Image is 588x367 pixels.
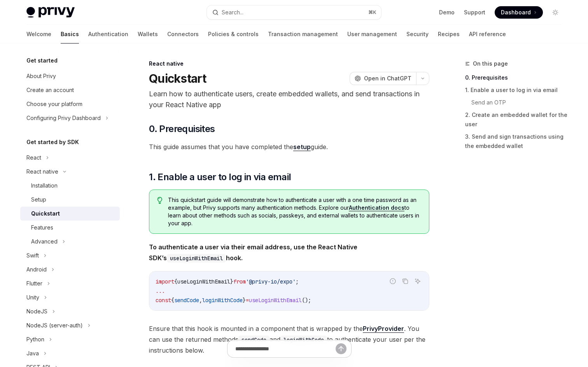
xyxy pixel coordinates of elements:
[31,223,53,232] div: Features
[156,278,174,285] span: import
[349,204,404,211] a: Authentication docs
[26,349,39,358] div: Java
[363,325,404,333] a: PrivyProvider
[20,193,120,207] a: Setup
[26,7,75,18] img: light logo
[464,9,485,16] a: Support
[149,323,429,356] span: Ensure that this hook is mounted in a component that is wrapped by the . You can use the returned...
[280,336,327,344] code: loginWithCode
[168,196,421,227] span: This quickstart guide will demonstrate how to authenticate a user with a one time password as an ...
[26,153,41,162] div: React
[31,237,58,246] div: Advanced
[20,207,120,221] a: Quickstart
[26,265,47,274] div: Android
[167,254,226,263] code: useLoginWithEmail
[149,71,206,85] h1: Quickstart
[26,71,56,81] div: About Privy
[20,97,120,111] a: Choose your platform
[20,221,120,235] a: Features
[149,89,429,110] p: Learn how to authenticate users, create embedded wallets, and send transactions in your React Nat...
[174,278,177,285] span: {
[293,143,311,151] a: setup
[246,297,249,304] span: =
[157,197,163,204] svg: Tip
[465,109,568,130] a: 2. Create an embedded wallet for the user
[20,69,120,83] a: About Privy
[439,9,455,16] a: Demo
[26,307,47,316] div: NodeJS
[149,243,357,262] strong: To authenticate a user via their email address, use the React Native SDK’s hook.
[26,25,51,43] a: Welcome
[26,293,39,302] div: Unity
[302,297,311,304] span: ();
[149,123,215,135] span: 0. Prerequisites
[26,56,58,65] h5: Get started
[350,72,416,85] button: Open in ChatGPT
[26,167,58,176] div: React native
[336,343,346,354] button: Send message
[174,297,199,304] span: sendCode
[465,130,568,152] a: 3. Send and sign transactions using the embedded wallet
[26,113,101,123] div: Configuring Privy Dashboard
[171,297,174,304] span: {
[20,179,120,193] a: Installation
[207,5,381,19] button: Search...⌘K
[26,99,82,109] div: Choose your platform
[202,297,243,304] span: loginWithCode
[495,6,543,19] a: Dashboard
[388,276,398,286] button: Report incorrect code
[246,278,296,285] span: '@privy-io/expo'
[177,278,230,285] span: useLoginWithEmail
[268,25,338,43] a: Transaction management
[501,9,531,16] span: Dashboard
[26,85,74,95] div: Create an account
[465,71,568,84] a: 0. Prerequisites
[465,84,568,96] a: 1. Enable a user to log in via email
[31,209,60,218] div: Quickstart
[413,276,423,286] button: Ask AI
[243,297,246,304] span: }
[156,297,171,304] span: const
[438,25,460,43] a: Recipes
[61,25,79,43] a: Basics
[368,9,376,16] span: ⌘ K
[26,279,42,288] div: Flutter
[296,278,299,285] span: ;
[406,25,429,43] a: Security
[230,278,233,285] span: }
[20,83,120,97] a: Create an account
[208,25,259,43] a: Policies & controls
[469,25,506,43] a: API reference
[88,25,128,43] a: Authentication
[31,195,46,204] div: Setup
[26,251,39,260] div: Swift
[471,96,568,109] a: Send an OTP
[233,278,246,285] span: from
[138,25,158,43] a: Wallets
[149,141,429,152] span: This guide assumes that you have completed the guide.
[347,25,397,43] a: User management
[473,59,508,68] span: On this page
[149,171,291,183] span: 1. Enable a user to log in via email
[364,75,411,82] span: Open in ChatGPT
[167,25,199,43] a: Connectors
[156,287,165,294] span: ...
[149,60,429,68] div: React native
[400,276,410,286] button: Copy the contents from the code block
[31,181,58,190] div: Installation
[549,6,562,19] button: Toggle dark mode
[26,137,79,147] h5: Get started by SDK
[26,321,83,330] div: NodeJS (server-auth)
[238,336,269,344] code: sendCode
[222,8,243,17] div: Search...
[26,335,44,344] div: Python
[249,297,302,304] span: useLoginWithEmail
[199,297,202,304] span: ,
